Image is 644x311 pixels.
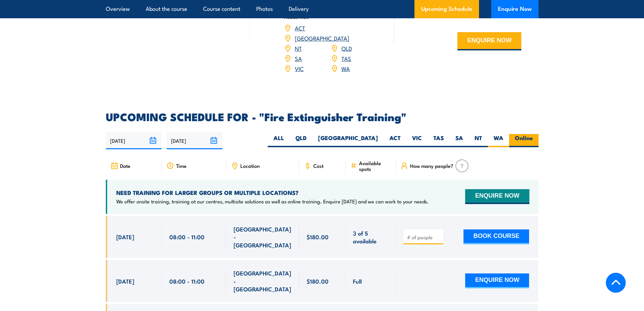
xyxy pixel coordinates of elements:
span: Date [120,163,130,169]
span: [DATE] [116,277,134,285]
label: VIC [406,134,428,147]
span: $180.00 [307,233,329,241]
span: 08:00 - 11:00 [169,233,205,241]
a: [GEOGRAPHIC_DATA] [295,34,349,42]
button: BOOK COURSE [463,229,529,244]
a: SA [295,54,302,62]
span: How many people? [410,163,453,169]
label: ACT [384,134,406,147]
button: ENQUIRE NOW [465,189,529,204]
span: 08:00 - 11:00 [169,277,205,285]
span: Full [353,277,362,285]
label: ALL [268,134,290,147]
input: # of people [407,234,441,241]
span: 3 of 5 available [353,229,388,245]
input: From date [106,132,162,149]
span: Location [240,163,260,169]
span: Cost [313,163,324,169]
label: Online [509,134,539,147]
h4: NEED TRAINING FOR LARGER GROUPS OR MULTIPLE LOCATIONS? [116,189,429,196]
a: NT [295,44,302,52]
label: WA [488,134,509,147]
label: NT [469,134,488,147]
a: WA [341,64,350,72]
a: VIC [295,64,304,72]
label: TAS [428,134,450,147]
span: [GEOGRAPHIC_DATA] - [GEOGRAPHIC_DATA] [234,269,292,293]
a: QLD [341,44,352,52]
span: Time [176,163,187,169]
label: [GEOGRAPHIC_DATA] [312,134,384,147]
button: ENQUIRE NOW [465,273,529,288]
button: ENQUIRE NOW [457,32,521,50]
label: QLD [290,134,312,147]
span: Available spots [359,160,391,172]
label: SA [450,134,469,147]
p: We offer onsite training, training at our centres, multisite solutions as well as online training... [116,198,429,205]
span: $180.00 [307,277,329,285]
h2: UPCOMING SCHEDULE FOR - "Fire Extinguisher Training" [106,112,539,121]
span: [GEOGRAPHIC_DATA] - [GEOGRAPHIC_DATA] [234,225,292,249]
input: To date [167,132,222,149]
span: [DATE] [116,233,134,241]
a: ACT [295,24,305,32]
a: TAS [341,54,351,62]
